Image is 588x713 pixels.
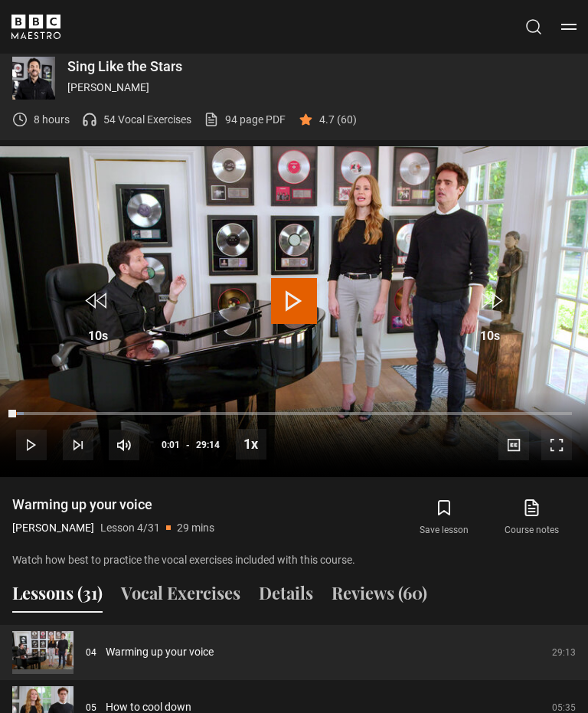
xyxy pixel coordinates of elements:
[186,440,190,450] span: -
[162,431,180,459] span: 0:01
[67,60,576,74] p: Sing Like the Stars
[12,552,372,568] p: Watch how best to practice the vocal exercises included with this course.
[498,430,529,460] button: Captions
[236,429,266,460] button: Playback Rate
[16,412,572,415] div: Progress Bar
[196,431,220,459] span: 29:14
[63,430,93,460] button: Next Lesson
[16,430,47,460] button: Play
[12,496,214,514] h1: Warming up your voice
[106,644,214,660] a: Warming up your voice
[34,112,70,128] p: 8 hours
[259,581,313,613] button: Details
[541,430,572,460] button: Fullscreen
[488,496,576,540] a: Course notes
[400,496,488,540] button: Save lesson
[12,520,94,536] p: [PERSON_NAME]
[177,520,214,536] p: 29 mins
[12,581,103,613] button: Lessons (31)
[11,15,60,39] svg: BBC Maestro
[121,581,240,613] button: Vocal Exercises
[103,112,191,128] p: 54 Vocal Exercises
[67,80,576,96] p: [PERSON_NAME]
[332,581,427,613] button: Reviews (60)
[100,520,160,536] p: Lesson 4/31
[109,430,139,460] button: Mute
[561,19,577,34] button: Toggle navigation
[319,112,357,128] p: 4.7 (60)
[204,112,286,128] a: 94 page PDF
